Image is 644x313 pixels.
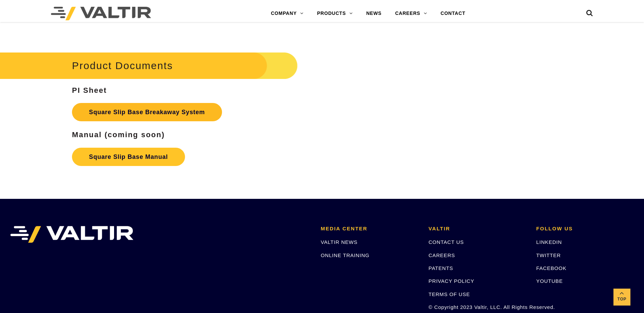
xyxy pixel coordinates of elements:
a: YOUTUBE [536,278,563,284]
h2: FOLLOW US [536,226,634,232]
a: PRIVACY POLICY [428,278,474,284]
a: CONTACT US [428,239,464,245]
h2: VALTIR [428,226,526,232]
a: Square Slip Base Breakaway System [72,103,222,121]
a: COMPANY [264,7,310,20]
a: PATENTS [428,265,453,271]
img: Valtir [51,7,151,20]
p: © Copyright 2023 Valtir, LLC. All Rights Reserved. [428,303,526,311]
h2: MEDIA CENTER [321,226,418,232]
a: NEWS [360,7,388,20]
a: TWITTER [536,252,561,258]
a: CAREERS [388,7,434,20]
a: LINKEDIN [536,239,562,245]
span: Top [613,295,630,303]
a: TERMS OF USE [428,291,470,297]
strong: PI Sheet [72,86,107,95]
a: PRODUCTS [310,7,360,20]
a: FACEBOOK [536,265,567,271]
a: Top [613,289,630,306]
a: VALTIR NEWS [321,239,357,245]
a: CONTACT [434,7,472,20]
a: Square Slip Base Manual [72,148,185,166]
a: CAREERS [428,252,455,258]
strong: Manual (coming soon) [72,130,165,139]
img: VALTIR [10,226,133,243]
a: ONLINE TRAINING [321,252,369,258]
